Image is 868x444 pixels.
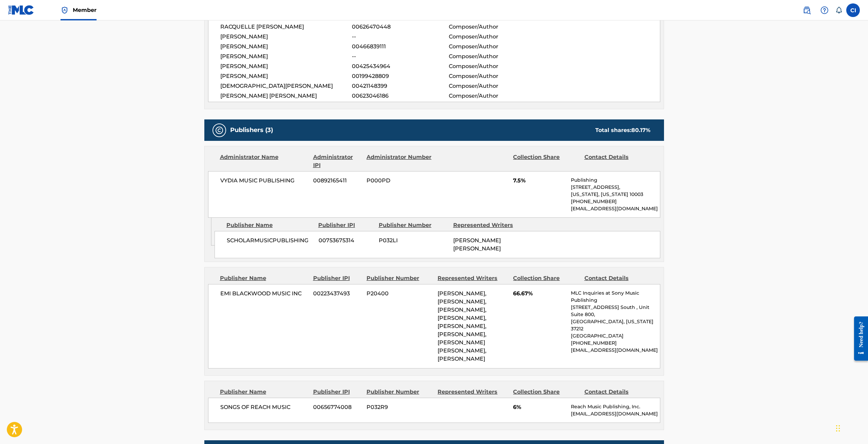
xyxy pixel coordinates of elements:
div: User Menu [846,3,860,17]
a: Public Search [800,3,814,17]
div: Contact Details [584,388,650,396]
span: Composer/Author [449,23,537,31]
span: [PERSON_NAME] [220,62,352,70]
span: 00753675314 [319,236,374,245]
span: -- [352,33,448,41]
span: -- [352,52,448,61]
span: [PERSON_NAME], [PERSON_NAME], [PERSON_NAME], [PERSON_NAME], [PERSON_NAME], [PERSON_NAME], [PERSON... [438,290,487,362]
span: 00623046186 [352,92,448,100]
div: Represented Writers [438,274,508,282]
div: Collection Share [513,153,579,169]
h5: Publishers (3) [230,126,273,134]
span: Composer/Author [449,82,537,90]
div: Publisher IPI [313,388,361,396]
img: Publishers [215,126,223,134]
p: [EMAIL_ADDRESS][DOMAIN_NAME] [571,347,660,354]
span: 00421148399 [352,82,448,90]
span: P000PD [367,177,432,185]
span: [DEMOGRAPHIC_DATA][PERSON_NAME] [220,82,352,90]
span: [PERSON_NAME] [220,43,352,51]
span: 80.17 % [631,127,650,133]
div: Collection Share [513,274,579,282]
p: Publishing [571,177,660,184]
p: Reach Music Publishing, Inc. [571,403,660,410]
div: Represented Writers [438,388,508,396]
span: Composer/Author [449,33,537,41]
div: Total shares: [595,126,650,134]
span: [PERSON_NAME] [220,33,352,41]
span: 6% [513,403,566,411]
div: Publisher Name [226,221,313,229]
span: 7.5% [513,177,566,185]
span: EMI BLACKWOOD MUSIC INC [220,290,308,298]
div: Contact Details [584,274,650,282]
div: Represented Writers [453,221,523,229]
div: Drag [836,418,840,439]
div: Administrator IPI [313,153,361,169]
span: Composer/Author [449,92,537,100]
p: [PHONE_NUMBER] [571,340,660,347]
span: SCHOLARMUSICPUBLISHING [227,236,313,245]
span: 00656774008 [313,403,361,411]
iframe: Chat Widget [834,411,868,444]
span: [PERSON_NAME] [PERSON_NAME] [453,237,501,252]
span: RACQUELLE [PERSON_NAME] [220,23,352,31]
p: [STREET_ADDRESS] South , Unit Suite 800, [571,304,660,318]
iframe: Resource Center [849,311,868,366]
div: Publisher Number [379,221,448,229]
p: [GEOGRAPHIC_DATA], [US_STATE] 37212 [571,318,660,332]
div: Publisher Name [220,274,308,282]
div: Publisher Name [220,388,308,396]
span: P20400 [367,290,432,298]
span: 00892165411 [313,177,361,185]
span: VYDIA MUSIC PUBLISHING [220,177,308,185]
img: Top Rightsholder [61,6,69,14]
div: Publisher Number [367,274,432,282]
div: Contact Details [584,153,650,169]
div: Publisher IPI [313,274,361,282]
span: SONGS OF REACH MUSIC [220,403,308,411]
p: MLC Inquiries at Sony Music Publishing [571,290,660,304]
div: Administrator Name [220,153,308,169]
img: search [803,6,811,14]
span: 00223437493 [313,290,361,298]
img: help [820,6,829,14]
p: [EMAIL_ADDRESS][DOMAIN_NAME] [571,410,660,417]
div: Help [818,3,831,17]
span: Composer/Author [449,43,537,51]
p: [EMAIL_ADDRESS][DOMAIN_NAME] [571,205,660,212]
div: Publisher Number [367,388,432,396]
span: 00199428809 [352,72,448,80]
span: Composer/Author [449,52,537,61]
p: [GEOGRAPHIC_DATA] [571,332,660,340]
p: [US_STATE], [US_STATE] 10003 [571,191,660,198]
span: P032LI [379,236,448,245]
div: Notifications [835,7,842,14]
span: 66.67% [513,290,566,298]
span: P032R9 [367,403,432,411]
div: Publisher IPI [318,221,374,229]
span: 00466839111 [352,43,448,51]
span: Composer/Author [449,62,537,70]
span: 00626470448 [352,23,448,31]
span: [PERSON_NAME] [220,72,352,80]
span: [PERSON_NAME] [220,52,352,61]
p: [PHONE_NUMBER] [571,198,660,205]
span: Member [73,6,97,14]
p: [STREET_ADDRESS], [571,184,660,191]
div: Collection Share [513,388,579,396]
span: 00425434964 [352,62,448,70]
img: MLC Logo [8,5,34,15]
div: Administrator Number [367,153,432,169]
span: [PERSON_NAME] [PERSON_NAME] [220,92,352,100]
span: Composer/Author [449,72,537,80]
